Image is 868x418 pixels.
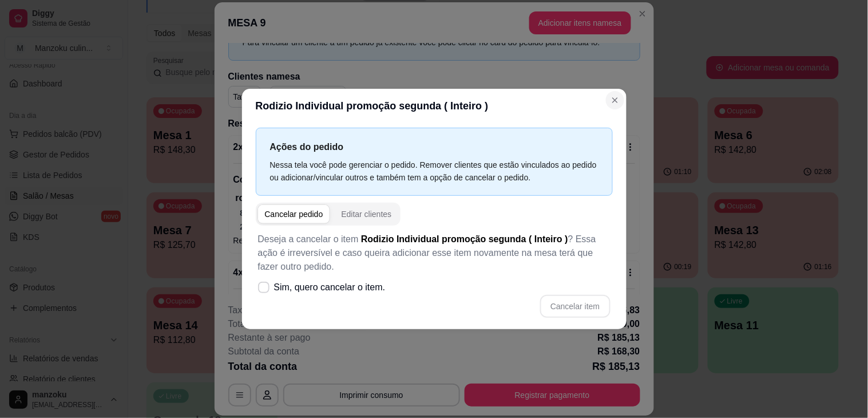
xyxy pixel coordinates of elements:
div: Editar clientes [341,208,391,220]
p: Deseja a cancelar o item ? Essa ação é irreversível e caso queira adicionar esse item novamente n... [258,232,611,274]
div: Cancelar pedido [265,208,323,220]
div: Nessa tela você pode gerenciar o pedido. Remover clientes que estão vinculados ao pedido ou adici... [270,159,599,184]
p: Ações do pedido [270,140,599,154]
header: Rodizio Individual promoção segunda ( Inteiro ) [242,89,627,123]
span: Sim, quero cancelar o item. [274,281,386,294]
span: Rodizio Individual promoção segunda ( Inteiro ) [361,234,568,244]
button: Close [606,91,624,109]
